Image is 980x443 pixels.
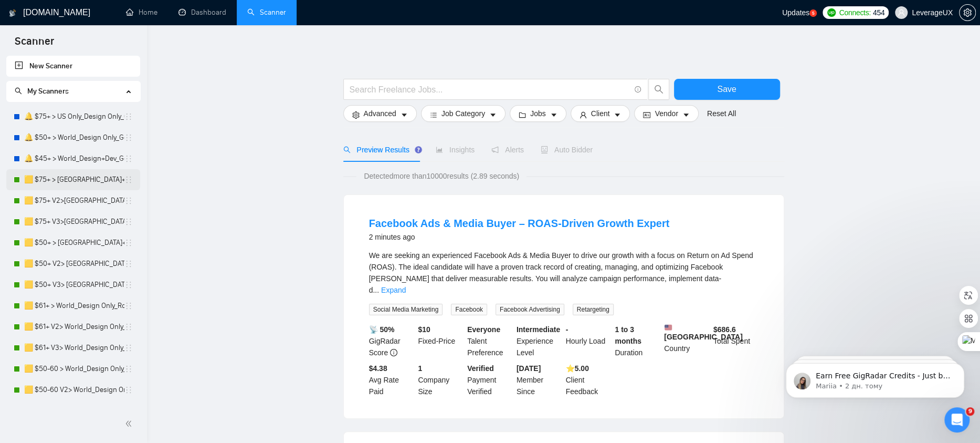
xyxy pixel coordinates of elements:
iframe: Intercom live chat [944,407,970,432]
span: We are seeking an experienced Facebook Ads & Media Buyer to drive our growth with a focus on Retu... [369,251,753,294]
span: caret-down [614,111,621,119]
b: [GEOGRAPHIC_DATA] [664,324,743,341]
span: Preview Results [343,146,419,154]
img: logo [9,5,16,22]
span: info-circle [635,86,641,93]
div: Company Size [416,363,465,397]
span: area-chart [436,146,443,153]
span: holder [124,112,133,121]
span: holder [124,218,133,226]
input: Search Freelance Jobs... [350,83,630,96]
span: Insights [436,146,475,154]
a: 🟨 $61+ > World_Design Only_Roman-UX/UI_General [24,295,124,316]
span: caret-down [401,111,408,119]
span: holder [124,344,133,352]
li: 🟨 $75+ V2>US+Canada_Design Only_Tony-UX/UI_General [6,190,140,211]
a: New Scanner [15,56,132,77]
span: holder [124,154,133,163]
li: 🔔 $45+ > World_Design+Dev_General [6,148,140,169]
a: 🟨 $50+ V3> [GEOGRAPHIC_DATA]+[GEOGRAPHIC_DATA] Only_Tony-UX/UI_General [24,274,124,295]
span: Alerts [491,146,524,154]
a: 🟨 $75+ V3>[GEOGRAPHIC_DATA]+[GEOGRAPHIC_DATA] Only_Tony-UX/UI_General [24,211,124,232]
span: holder [124,176,133,184]
span: holder [124,197,133,205]
span: idcard [643,111,650,119]
span: folder [519,111,526,119]
div: We are seeking an experienced Facebook Ads & Media Buyer to drive our growth with a focus on Retu... [369,250,758,296]
button: folderJobscaret-down [510,105,566,122]
span: robot [541,146,548,153]
li: 🟨 $50+ > US+Canada_Design Only_Tony-UX/UI_General [6,232,140,253]
button: idcardVendorcaret-down [634,105,698,122]
b: 1 to 3 months [615,325,641,345]
span: 9 [966,407,974,416]
button: barsJob Categorycaret-down [421,105,505,122]
img: 🇺🇸 [665,324,672,331]
span: Job Category [441,108,485,119]
span: Social Media Marketing [369,304,443,315]
li: 🟨 $50-60 V2> World_Design Only_Roman-Web Design_General [6,379,140,400]
span: user [898,9,905,16]
a: 🟨 $50+ > [GEOGRAPHIC_DATA]+[GEOGRAPHIC_DATA] Only_Tony-UX/UI_General [24,232,124,253]
div: Member Since [514,363,564,397]
span: setting [960,8,975,17]
span: notification [491,146,499,153]
a: 5 [809,9,817,17]
span: holder [124,133,133,142]
a: homeHome [126,8,157,17]
a: Reset All [707,108,736,119]
span: Detected more than 10000 results (2.89 seconds) [356,170,526,182]
a: 🔔 $45+ > World_Design+Dev_General [24,148,124,169]
span: search [343,146,351,153]
span: My Scanners [15,87,69,96]
button: userClientcaret-down [571,105,630,122]
div: Avg Rate Paid [367,363,416,397]
span: Save [717,83,736,96]
a: setting [959,8,976,17]
li: 🟨 $50-60 V3> World_Design Only_Roman-Web Design_General [6,400,140,421]
a: 🟨 $50-60 > World_Design Only_Roman-Web Design_General [24,358,124,379]
a: 🔔 $50+ > World_Design Only_General [24,127,124,148]
span: info-circle [390,349,397,356]
b: Intermediate [517,325,560,334]
span: search [15,87,22,95]
span: search [649,85,669,94]
li: 🟨 $50+ V2> US+Canada_Design Only_Tony-UX/UI_General [6,253,140,274]
span: caret-down [489,111,497,119]
a: 🟨 $50+ V2> [GEOGRAPHIC_DATA]+[GEOGRAPHIC_DATA] Only_Tony-UX/UI_General [24,253,124,274]
b: $ 686.6 [713,325,736,334]
b: [DATE] [517,364,541,373]
a: 🟨 $75+ V2>[GEOGRAPHIC_DATA]+[GEOGRAPHIC_DATA] Only_Tony-UX/UI_General [24,190,124,211]
span: Advanced [364,108,396,119]
a: 🟨 $61+ V2> World_Design Only_Roman-UX/UI_General [24,316,124,337]
a: 🟨 $75+ > [GEOGRAPHIC_DATA]+[GEOGRAPHIC_DATA] Only_Tony-UX/UI_General [24,169,124,190]
div: Hourly Load [564,324,613,358]
b: - [566,325,568,334]
a: 🟨 $61+ V3> World_Design Only_Roman-UX/UI_General [24,337,124,358]
div: Fixed-Price [416,324,465,358]
span: Retargeting [573,304,614,315]
div: GigRadar Score [367,324,416,358]
li: New Scanner [6,56,140,77]
span: bars [430,111,437,119]
span: Facebook [451,304,487,315]
button: settingAdvancedcaret-down [343,105,417,122]
span: Facebook Advertising [496,304,564,315]
span: double-left [125,418,135,429]
span: setting [352,111,360,119]
a: 🔔 $75+ > US Only_Design Only_General [24,106,124,127]
b: ⭐️ 5.00 [566,364,589,373]
span: holder [124,323,133,331]
b: 📡 50% [369,325,395,334]
li: 🟨 $61+ V3> World_Design Only_Roman-UX/UI_General [6,337,140,358]
a: Expand [381,286,406,294]
span: Vendor [655,108,678,119]
span: caret-down [550,111,557,119]
li: 🟨 $75+ > US+Canada_Design Only_Tony-UX/UI_General [6,169,140,190]
li: 🟨 $50-60 > World_Design Only_Roman-Web Design_General [6,358,140,379]
button: Save [674,79,780,100]
a: searchScanner [247,8,286,17]
button: setting [959,4,976,21]
li: 🟨 $50+ V3> US+Canada_Design Only_Tony-UX/UI_General [6,274,140,295]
